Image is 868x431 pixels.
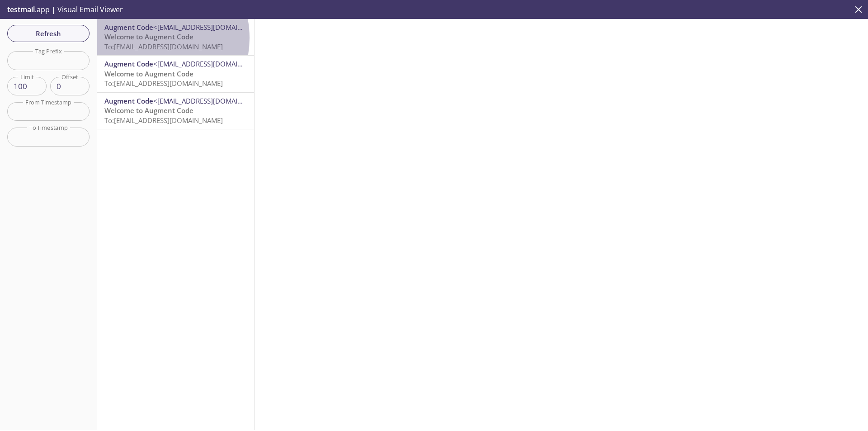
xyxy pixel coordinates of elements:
[97,56,254,92] div: Augment Code<[EMAIL_ADDRESS][DOMAIN_NAME]>Welcome to Augment CodeTo:[EMAIL_ADDRESS][DOMAIN_NAME]
[14,28,82,39] span: Refresh
[97,19,254,129] nav: emails
[104,96,153,105] span: Augment Code
[104,23,153,32] span: Augment Code
[104,42,223,51] span: To: [EMAIL_ADDRESS][DOMAIN_NAME]
[7,5,35,14] span: testmail
[7,25,90,42] button: Refresh
[104,59,153,68] span: Augment Code
[97,19,254,55] div: Augment Code<[EMAIL_ADDRESS][DOMAIN_NAME]>Welcome to Augment CodeTo:[EMAIL_ADDRESS][DOMAIN_NAME]
[104,79,223,88] span: To: [EMAIL_ADDRESS][DOMAIN_NAME]
[153,96,270,105] span: <[EMAIL_ADDRESS][DOMAIN_NAME]>
[104,106,193,115] span: Welcome to Augment Code
[153,59,270,68] span: <[EMAIL_ADDRESS][DOMAIN_NAME]>
[104,116,223,125] span: To: [EMAIL_ADDRESS][DOMAIN_NAME]
[104,32,193,41] span: Welcome to Augment Code
[97,93,254,129] div: Augment Code<[EMAIL_ADDRESS][DOMAIN_NAME]>Welcome to Augment CodeTo:[EMAIL_ADDRESS][DOMAIN_NAME]
[153,23,270,32] span: <[EMAIL_ADDRESS][DOMAIN_NAME]>
[104,69,193,78] span: Welcome to Augment Code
